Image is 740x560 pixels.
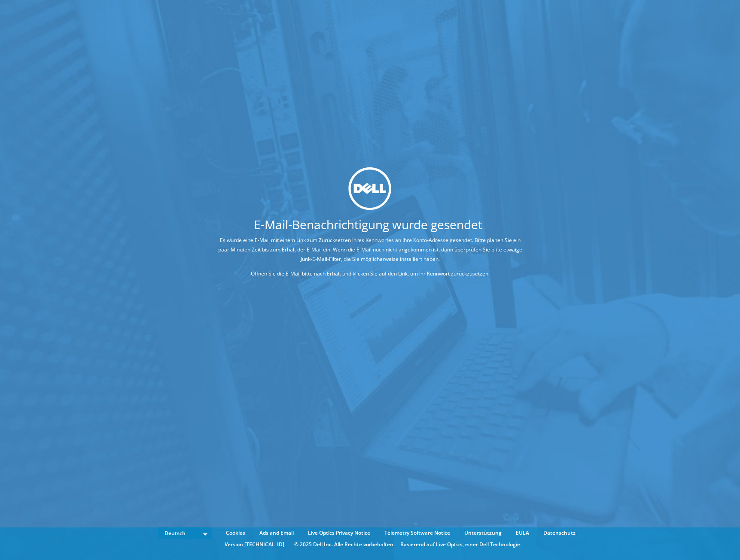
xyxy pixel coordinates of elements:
a: Cookies [219,528,252,538]
a: Telemetry Software Notice [378,528,457,538]
h1: E-Mail-Benachrichtigung wurde gesendet [185,218,551,230]
li: Version [TECHNICAL_ID] [220,540,289,549]
p: Es wurde eine E-Mail mit einem Link zum Zurücksetzen Ihres Kennwortes an Ihre Konto-Adresse gesen... [217,235,523,263]
li: © 2025 Dell Inc. Alle Rechte vorbehalten. [290,540,399,549]
a: Ads and Email [253,528,300,538]
p: Öffnen Sie die E-Mail bitte nach Erhalt und klicken Sie auf den Link, um Ihr Kennwort zurückzuset... [217,269,523,278]
a: Datenschutz [537,528,582,538]
li: Basierend auf Live Optics, einer Dell Technologie [400,540,520,549]
a: EULA [509,528,536,538]
a: Live Optics Privacy Notice [301,528,377,538]
img: dell_svg_logo.svg [349,167,392,210]
a: Unterstützung [458,528,508,538]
